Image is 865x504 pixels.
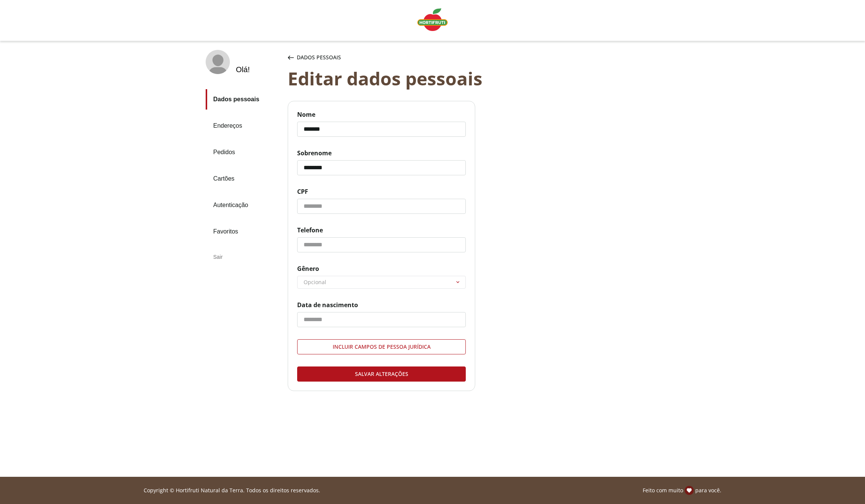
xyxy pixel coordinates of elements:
span: Data de nascimento [297,301,466,309]
a: Dados pessoais [206,89,282,110]
input: Telefone [297,237,466,252]
a: Favoritos [206,221,282,242]
span: CPF [297,187,466,196]
span: Gênero [297,264,466,273]
a: Cartões [206,169,282,189]
img: Logo [417,8,448,31]
div: Editar dados pessoais [288,68,674,89]
a: Autenticação [206,195,282,215]
img: amor [685,486,694,495]
a: Pedidos [206,142,282,162]
input: Nome [297,122,466,137]
div: Linha de sessão [3,486,862,495]
span: Nome [297,110,466,119]
button: Salvar alterações [297,366,466,382]
a: Endereços [206,116,282,136]
a: Logo [414,5,451,36]
div: Salvar alterações [298,367,465,381]
p: Copyright © Hortifruti Natural da Terra. Todos os direitos reservados. [144,487,320,494]
input: Data de nascimento [297,312,466,327]
button: Dados pessoais [286,50,343,65]
span: Telefone [297,226,466,234]
input: CPF [297,199,466,214]
button: Incluir campos de pessoa jurídica [297,339,466,354]
div: Olá ! [236,65,250,74]
input: Sobrenome [297,160,466,175]
p: Feito com muito para você. [643,486,721,495]
div: Sair [206,248,282,266]
span: Dados pessoais [297,54,341,61]
span: Sobrenome [297,149,466,157]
